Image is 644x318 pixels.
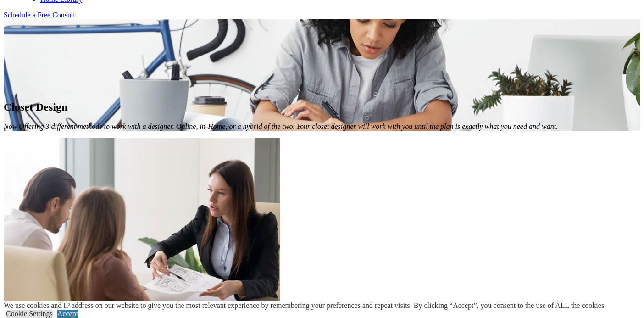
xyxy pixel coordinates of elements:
[4,11,75,19] a: Schedule a Free Consult (opens a dropdown menu)
[4,101,640,113] h1: Closet Design
[57,310,78,318] a: Accept
[4,301,606,310] div: We use cookies and IP address on our website to give you the most relevant experience by remember...
[6,310,53,318] a: Cookie Settings
[4,123,558,130] em: Now Offering 3 different methods to work with a designer. Online, in-Home, or a hybrid of the two...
